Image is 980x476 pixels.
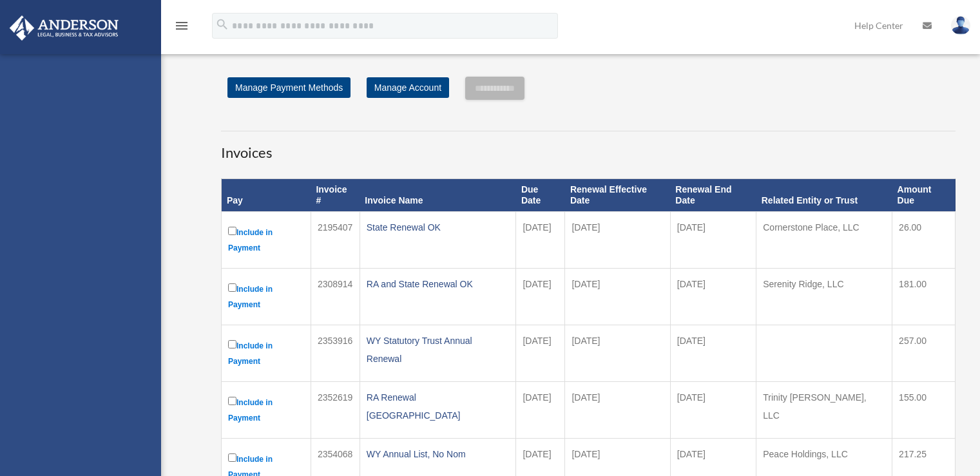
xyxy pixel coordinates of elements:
[228,453,236,462] input: Include in Payment
[311,325,360,381] td: 2353916
[367,275,510,293] div: RA and State Renewal OK
[367,445,510,463] div: WY Annual List, No Nom
[228,283,236,292] input: Include in Payment
[670,179,756,212] th: Renewal End Date
[367,332,510,368] div: WY Statutory Trust Annual Renewal
[892,211,956,268] td: 26.00
[367,218,510,236] div: State Renewal OK
[892,381,956,438] td: 155.00
[756,268,892,325] td: Serenity Ridge, LLC
[951,16,970,35] img: User Pic
[565,268,670,325] td: [DATE]
[756,381,892,438] td: Trinity [PERSON_NAME], LLC
[311,179,360,212] th: Invoice #
[892,179,956,212] th: Amount Due
[670,268,756,325] td: [DATE]
[565,325,670,381] td: [DATE]
[756,211,892,268] td: Cornerstone Place, LLC
[228,224,304,256] label: Include in Payment
[756,179,892,212] th: Related Entity or Trust
[174,18,189,33] i: menu
[670,211,756,268] td: [DATE]
[670,381,756,438] td: [DATE]
[516,381,565,438] td: [DATE]
[227,77,351,98] a: Manage Payment Methods
[892,325,956,381] td: 257.00
[228,394,304,426] label: Include in Payment
[228,397,236,405] input: Include in Payment
[215,17,229,32] i: search
[228,281,304,312] label: Include in Payment
[360,179,516,212] th: Invoice Name
[516,211,565,268] td: [DATE]
[221,131,956,163] h3: Invoices
[670,325,756,381] td: [DATE]
[228,227,236,235] input: Include in Payment
[367,77,449,98] a: Manage Account
[565,381,670,438] td: [DATE]
[311,211,360,268] td: 2195407
[516,325,565,381] td: [DATE]
[565,179,670,212] th: Renewal Effective Date
[311,381,360,438] td: 2352619
[516,268,565,325] td: [DATE]
[228,338,304,369] label: Include in Payment
[892,268,956,325] td: 181.00
[516,179,565,212] th: Due Date
[222,179,311,212] th: Pay
[174,23,189,33] a: menu
[6,15,122,41] img: Anderson Advisors Platinum Portal
[228,340,236,348] input: Include in Payment
[367,388,510,424] div: RA Renewal [GEOGRAPHIC_DATA]
[565,211,670,268] td: [DATE]
[311,268,360,325] td: 2308914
